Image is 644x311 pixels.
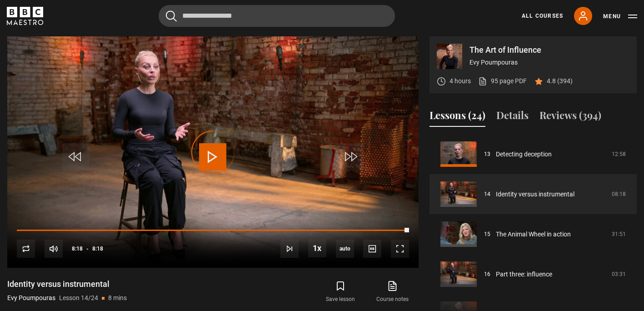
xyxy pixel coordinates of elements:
button: Next Lesson [280,240,299,258]
div: Progress Bar [17,230,409,231]
p: Lesson 14/24 [59,293,98,303]
button: Mute [45,240,63,258]
a: Identity versus instrumental [496,190,574,199]
span: - [86,246,89,252]
p: The Art of Influence [469,46,629,54]
a: The Animal Wheel in action [496,230,571,239]
a: Part three: influence [496,270,552,279]
video-js: Video Player [7,36,419,268]
h1: Identity versus instrumental [7,279,127,290]
button: Fullscreen [391,240,409,258]
svg: BBC Maestro [7,7,43,25]
div: Current quality: 1080p [336,240,354,258]
button: Submit the search query [166,10,177,22]
a: Course notes [367,279,419,305]
span: 8:18 [72,241,83,257]
button: Reviews (394) [539,108,601,127]
p: 8 mins [108,293,127,303]
input: Search [159,5,395,27]
p: 4.8 (394) [547,76,573,86]
button: Captions [363,240,381,258]
button: Playback Rate [308,239,326,257]
a: 95 page PDF [478,76,527,86]
button: Toggle navigation [603,12,637,21]
a: Detecting deception [496,150,552,159]
button: Details [496,108,529,127]
p: Evy Poumpouras [7,293,55,303]
p: Evy Poumpouras [469,58,629,67]
span: auto [336,240,354,258]
button: Save lesson [315,279,366,305]
button: Replay [17,240,35,258]
button: Lessons (24) [429,108,485,127]
a: All Courses [522,12,563,20]
p: 4 hours [449,76,471,86]
span: 8:18 [92,241,103,257]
